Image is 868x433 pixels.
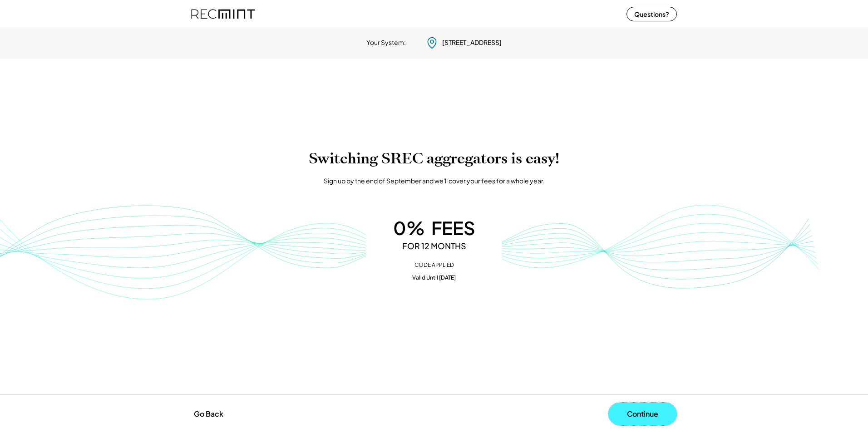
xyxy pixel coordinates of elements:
button: Continue [608,403,677,425]
div: [STREET_ADDRESS] [442,38,502,47]
button: Questions? [626,7,677,21]
img: recmint-logotype%403x%20%281%29.jpeg [191,2,255,26]
div: CODE APPLIED [375,262,493,268]
div: Valid Until [DATE] [375,275,493,281]
div: FOR 12 MONTHS [375,241,493,251]
div: 0% FEES [375,217,493,239]
button: Go Back [191,404,226,424]
div: Your System: [366,38,406,47]
div: Sign up by the end of September and we'll cover your fees for a whole year. [324,177,545,186]
h1: Switching SREC aggregators is easy! [9,150,859,167]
